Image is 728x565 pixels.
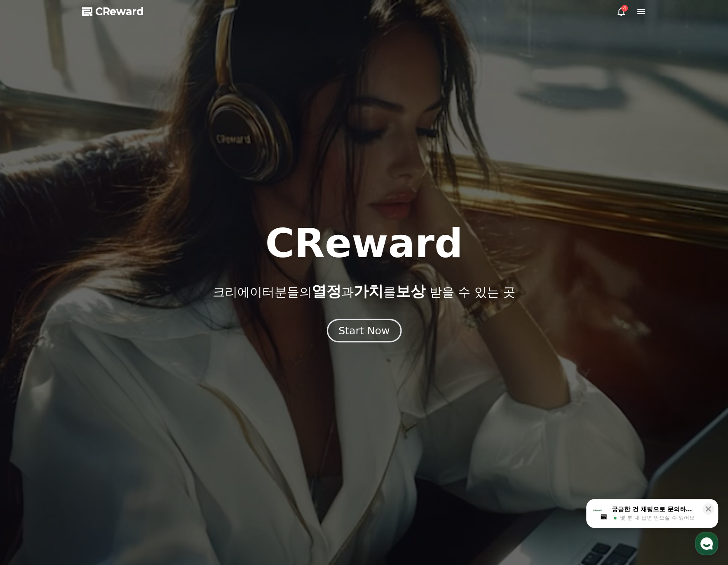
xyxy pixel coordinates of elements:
[616,7,626,17] a: 4
[82,5,144,18] a: CReward
[338,324,390,338] div: Start Now
[326,319,401,342] button: Start Now
[95,5,144,18] span: CReward
[106,262,158,282] a: 설정
[396,283,425,300] span: 보상
[75,274,85,281] span: 대화
[312,283,341,300] span: 열정
[213,283,515,300] p: 크리에이터분들의 과 를 받을 수 있는 곳
[54,262,106,282] a: 대화
[354,283,383,300] span: 가치
[26,274,31,281] span: 홈
[621,5,628,12] div: 4
[2,262,54,282] a: 홈
[329,328,400,336] a: Start Now
[265,224,463,263] h1: CReward
[127,274,137,281] span: 설정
